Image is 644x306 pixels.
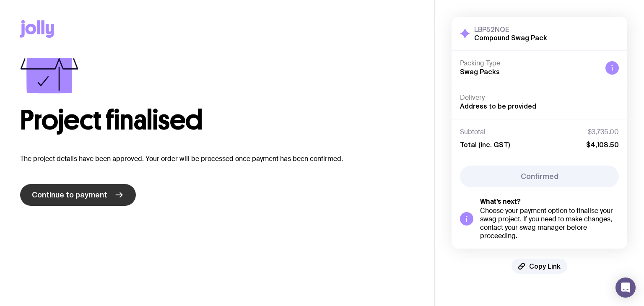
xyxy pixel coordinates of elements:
[586,140,619,149] span: $4,108.50
[615,277,636,298] div: Open Intercom Messenger
[20,184,136,206] a: Continue to payment
[480,207,619,240] div: Choose your payment option to finalise your swag project. If you need to make changes, contact yo...
[480,197,619,206] h5: What’s next?
[588,128,619,136] span: $3,735.00
[460,93,619,102] h4: Delivery
[512,259,567,274] button: Copy Link
[32,190,107,200] span: Continue to payment
[20,154,414,164] p: The project details have been approved. Your order will be processed once payment has been confir...
[460,140,510,149] span: Total (inc. GST)
[460,102,536,110] span: Address to be provided
[460,166,619,187] button: Confirmed
[460,128,486,136] span: Subtotal
[20,107,414,134] h1: Project finalised
[474,25,547,34] h3: LBP52NQE
[529,262,561,270] span: Copy Link
[460,59,599,67] h4: Packing Type
[460,68,500,75] span: Swag Packs
[474,34,547,42] h2: Compound Swag Pack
